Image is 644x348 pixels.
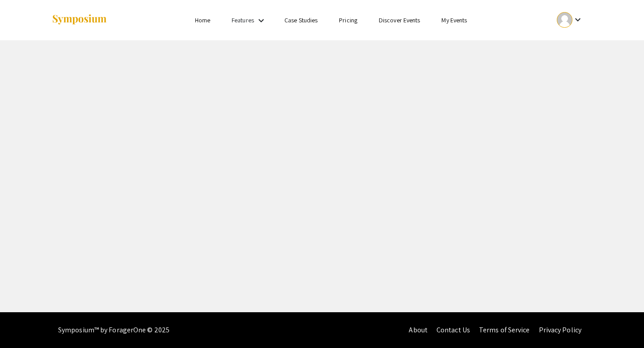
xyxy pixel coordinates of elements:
[606,308,637,341] iframe: Chat
[232,16,254,24] a: Features
[339,16,357,24] a: Pricing
[436,325,470,335] a: Contact Us
[284,16,318,24] a: Case Studies
[441,16,467,24] a: My Events
[539,325,581,335] a: Privacy Policy
[572,14,583,25] mat-icon: Expand account dropdown
[409,325,428,335] a: About
[256,15,267,26] mat-icon: Expand Features list
[58,312,169,348] div: Symposium™ by ForagerOne © 2025
[379,16,420,24] a: Discover Events
[547,10,593,30] button: Expand account dropdown
[195,16,210,24] a: Home
[51,14,107,26] img: Symposium by ForagerOne
[479,325,530,335] a: Terms of Service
